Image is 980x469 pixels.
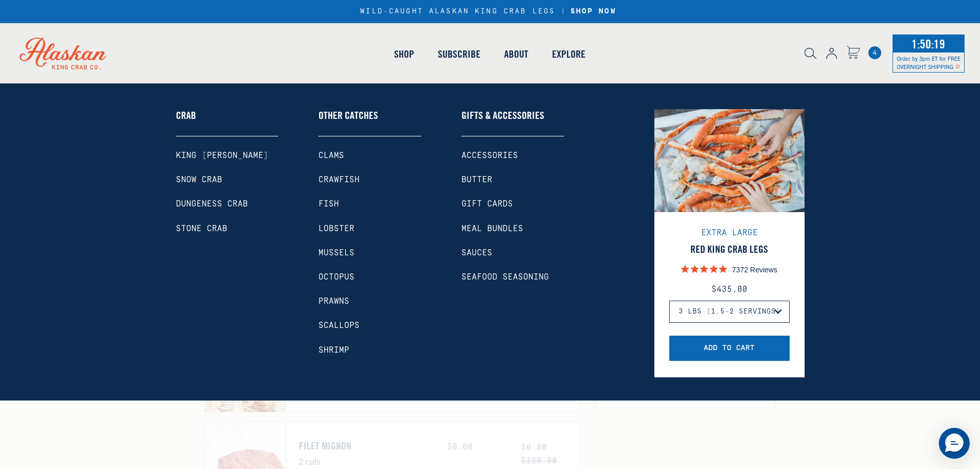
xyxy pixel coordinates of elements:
[955,63,960,70] span: Shipping Notice Icon
[571,7,616,15] strong: SHOP NOW
[461,109,564,136] a: Gifts & Accessories
[681,262,727,276] span: 4.9 out of 5 stars rating in total 7372 reviews.
[461,175,564,185] a: Butter
[426,25,492,83] a: Subscribe
[654,86,805,236] img: Red King Crab Legs
[701,228,758,237] span: Extra Large
[176,109,279,136] a: Crab
[461,272,564,282] a: Seafood Seasoning
[868,46,881,59] a: Cart
[318,345,421,355] a: Shrimp
[360,7,619,16] div: WILD-CAUGHT ALASKAN KING CRAB LEGS |
[461,199,564,209] a: Gift Cards
[909,33,948,54] span: 1:50:19
[461,151,564,161] a: Accessories
[669,336,790,361] button: Add to Cart
[732,264,777,274] p: 7372 Reviews
[826,48,837,59] img: account
[540,25,597,83] a: Explore
[318,199,421,209] a: Fish
[5,23,121,84] img: Alaskan King Crab Co. logo
[897,55,960,70] span: Order by 3pm ET for FREE OVERNIGHT SHIPPING
[318,109,421,136] a: Other Catches
[669,262,790,276] a: 7372 Reviews
[176,175,279,185] a: Snow Crab
[805,48,816,59] img: search
[318,321,421,331] a: Scallops
[318,297,421,306] a: Prawns
[704,344,755,353] span: Add to Cart
[318,272,421,282] a: Octopus
[176,151,279,161] a: King [PERSON_NAME]
[669,301,790,323] select: Red King Crab Legs Select
[318,151,421,161] a: Clams
[318,224,421,234] a: Lobster
[176,199,279,209] a: Dungeness Crab
[492,25,540,83] a: About
[176,224,279,234] a: Stone Crab
[939,428,970,459] div: Messenger Dummy Widget
[461,224,564,234] a: Meal Bundles
[461,248,564,258] a: Sauces
[382,25,426,83] a: Shop
[318,175,421,185] a: Crawfish
[868,46,881,59] span: 4
[711,285,747,294] span: $435.00
[669,243,790,255] a: Red King Crab Legs
[567,7,620,16] a: SHOP NOW
[318,248,421,258] a: Mussels
[847,46,860,61] a: Cart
